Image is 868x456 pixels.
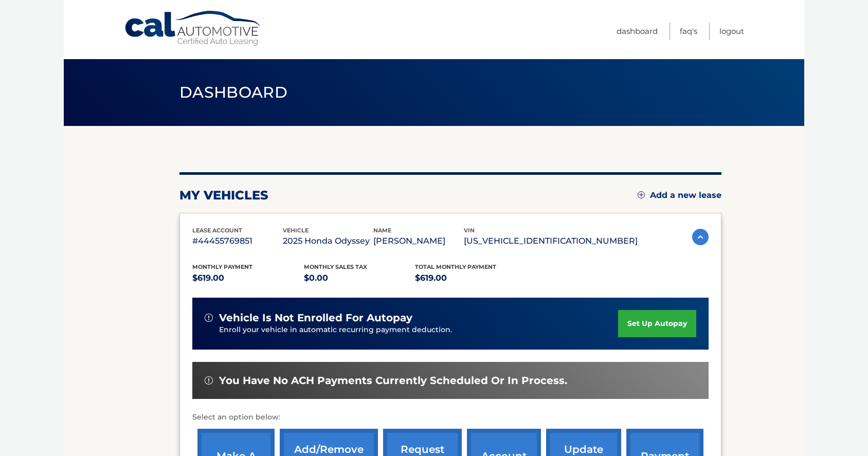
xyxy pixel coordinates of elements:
p: $619.00 [415,271,527,285]
span: Total Monthly Payment [415,263,496,270]
img: alert-white.svg [205,314,213,322]
a: Add a new lease [638,190,721,200]
span: vehicle [283,227,309,234]
a: FAQ's [680,23,697,40]
span: lease account [192,227,242,234]
a: Cal Automotive [124,10,263,47]
span: You have no ACH payments currently scheduled or in process. [219,374,567,387]
h2: my vehicles [179,188,268,203]
a: Dashboard [617,23,658,40]
a: Logout [719,23,744,40]
p: $619.00 [192,271,304,285]
p: Select an option below: [192,411,709,424]
p: [US_VEHICLE_IDENTIFICATION_NUMBER] [464,234,638,248]
a: set up autopay [618,310,696,337]
span: Monthly sales Tax [304,263,367,270]
span: vin [464,227,475,234]
span: Monthly Payment [192,263,252,270]
p: #44455769851 [192,234,283,248]
p: Enroll your vehicle in automatic recurring payment deduction. [219,324,618,336]
img: alert-white.svg [205,376,213,385]
span: Dashboard [179,83,287,102]
img: add.svg [638,191,645,198]
p: $0.00 [304,271,415,285]
span: name [373,227,391,234]
img: accordion-active.svg [692,229,709,245]
p: 2025 Honda Odyssey [283,234,373,248]
p: [PERSON_NAME] [373,234,464,248]
span: vehicle is not enrolled for autopay [219,312,412,324]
